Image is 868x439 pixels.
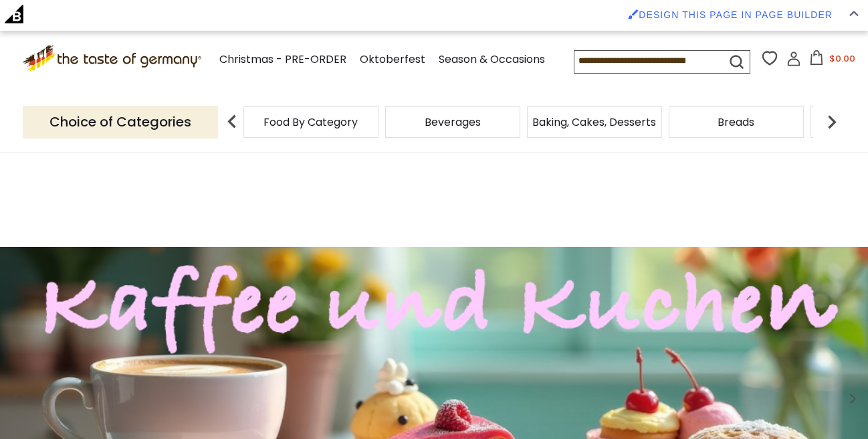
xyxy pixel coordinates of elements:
[439,51,545,69] a: Season & Occasions
[23,106,218,139] p: Choice of Categories
[532,117,656,127] a: Baking, Cakes, Desserts
[219,108,245,135] img: previous arrow
[718,117,754,127] a: Breads
[621,3,839,27] a: Enabled brush for page builder edit. Design this page in Page Builder
[628,9,639,19] img: Enabled brush for page builder edit.
[219,51,346,69] a: Christmas - PRE-ORDER
[425,117,481,127] a: Beverages
[360,51,425,69] a: Oktoberfest
[639,9,833,20] span: Design this page in Page Builder
[829,52,855,65] span: $0.00
[849,11,859,17] img: Close Admin Bar
[263,117,358,127] a: Food By Category
[804,50,861,70] button: $0.00
[819,108,845,135] img: next arrow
